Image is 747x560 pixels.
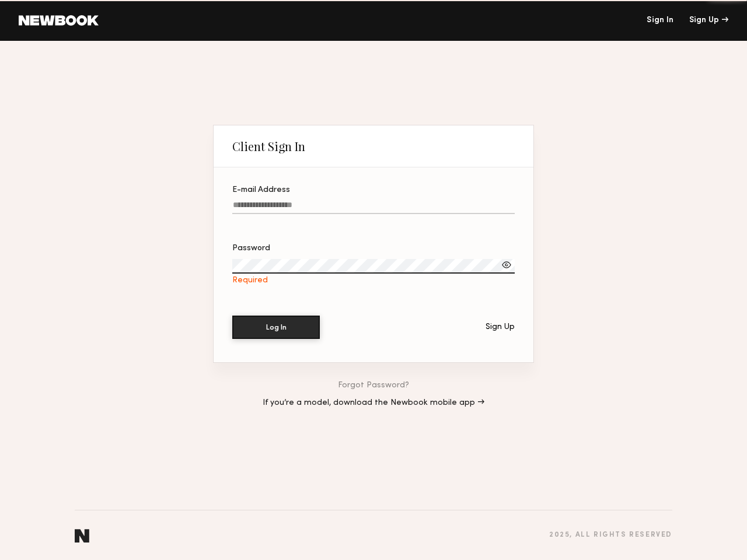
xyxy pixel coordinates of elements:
div: Required [232,276,515,285]
a: Sign In [647,16,673,24]
div: Client Sign In [232,139,305,153]
button: Log In [232,316,320,339]
a: If you’re a model, download the Newbook mobile app → [263,399,484,407]
div: Password [232,244,515,253]
a: Forgot Password? [338,381,409,390]
div: 2025 , all rights reserved [549,531,672,539]
div: Sign Up [689,16,728,24]
input: PasswordRequired [232,259,515,274]
div: E-mail Address [232,186,515,194]
div: Sign Up [486,323,515,331]
input: E-mail Address [232,201,515,214]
